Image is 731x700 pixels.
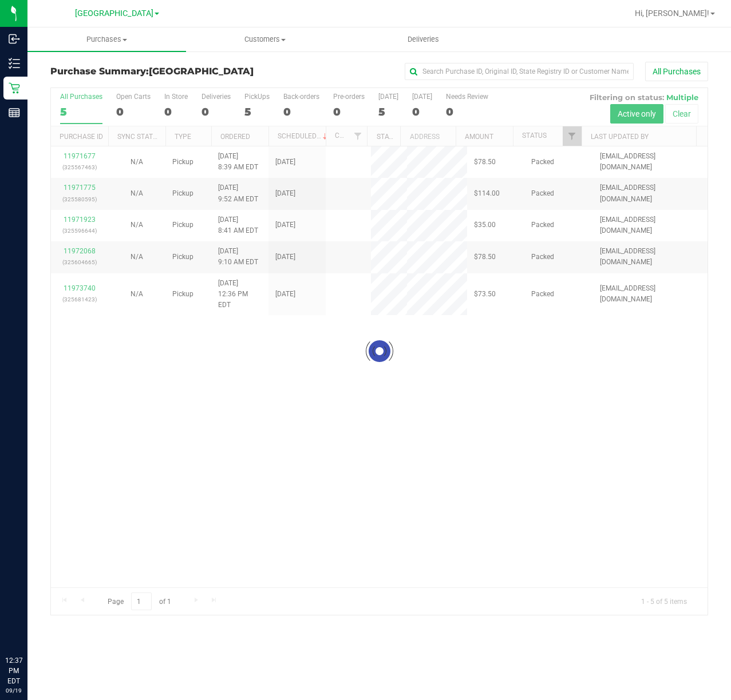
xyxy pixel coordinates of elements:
[11,608,46,643] iframe: Resource center
[27,27,186,51] a: Purchases
[405,63,634,80] input: Search Purchase ID, Original ID, State Registry ID or Customer Name...
[344,27,503,51] a: Deliveries
[187,34,344,45] span: Customers
[645,62,708,81] button: All Purchases
[5,655,22,686] p: 12:37 PM EDT
[27,34,186,45] span: Purchases
[149,66,254,77] span: [GEOGRAPHIC_DATA]
[635,9,709,18] span: Hi, [PERSON_NAME]!
[50,66,270,77] h3: Purchase Summary:
[9,82,20,94] inline-svg: Retail
[186,27,345,51] a: Customers
[5,686,22,695] p: 09/19
[9,107,20,118] inline-svg: Reports
[392,34,455,45] span: Deliveries
[9,33,20,45] inline-svg: Inbound
[75,9,153,18] span: [GEOGRAPHIC_DATA]
[9,58,20,69] inline-svg: Inventory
